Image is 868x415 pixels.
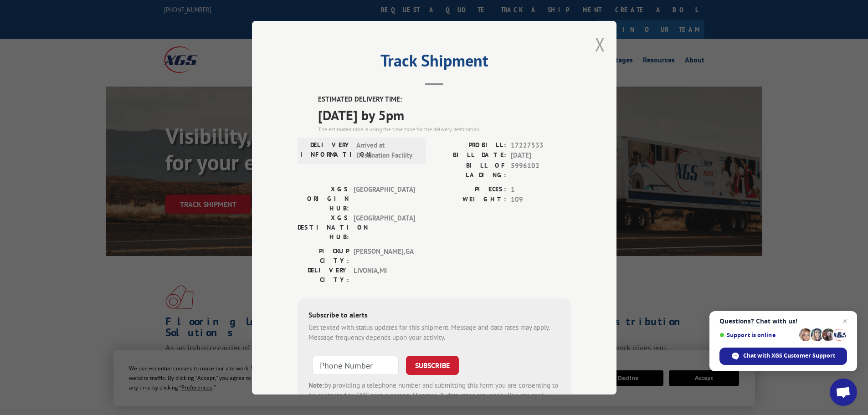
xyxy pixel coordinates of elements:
strong: Note: [308,380,324,389]
label: BILL DATE: [434,150,506,161]
span: 5996102 [511,160,571,179]
label: ESTIMATED DELIVERY TIME: [318,94,571,105]
span: 17227533 [511,140,571,150]
span: 1 [511,184,571,195]
span: Support is online [719,332,796,338]
label: DELIVERY INFORMATION: [300,140,352,160]
label: PIECES: [434,184,506,195]
label: XGS DESTINATION HUB: [298,213,349,241]
span: [GEOGRAPHIC_DATA] [354,213,415,241]
label: XGS ORIGIN HUB: [298,184,349,213]
button: Close modal [595,32,605,56]
span: [PERSON_NAME] , GA [354,246,415,265]
label: WEIGHT: [434,195,506,205]
span: Chat with XGS Customer Support [743,352,835,360]
span: LIVONIA , MI [354,265,415,284]
label: DELIVERY CITY: [298,265,349,284]
input: Phone Number [312,355,399,374]
h2: Track Shipment [298,54,571,72]
div: by providing a telephone number and submitting this form you are consenting to be contacted by SM... [308,380,560,411]
span: Chat with XGS Customer Support [719,348,847,365]
span: Arrived at Destination Facility [356,140,418,160]
label: PROBILL: [434,140,506,150]
div: The estimated time is using the time zone for the delivery destination. [318,125,571,133]
button: SUBSCRIBE [406,355,459,374]
span: [DATE] [511,150,571,161]
span: [GEOGRAPHIC_DATA] [354,184,415,213]
span: 109 [511,195,571,205]
div: Subscribe to alerts [308,309,560,322]
span: Questions? Chat with us! [719,318,847,325]
div: Get texted with status updates for this shipment. Message and data rates may apply. Message frequ... [308,322,560,343]
label: PICKUP CITY: [298,246,349,265]
span: [DATE] by 5pm [318,104,571,125]
label: BILL OF LADING: [434,160,506,179]
a: Open chat [830,379,857,406]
